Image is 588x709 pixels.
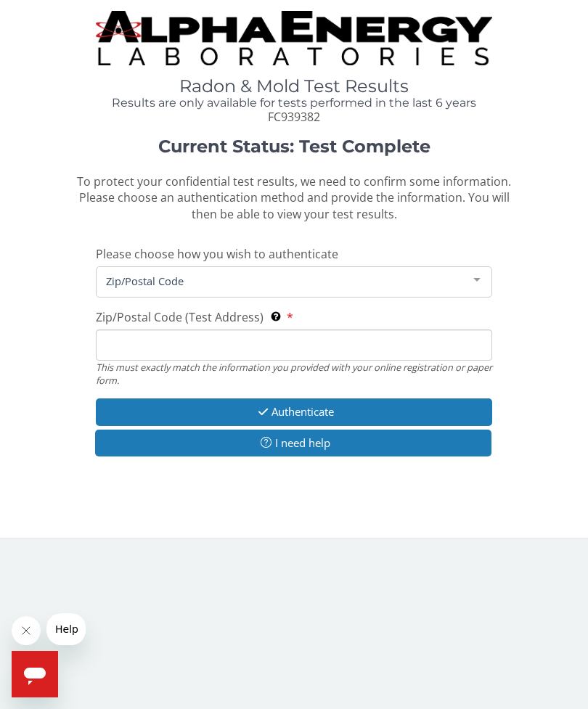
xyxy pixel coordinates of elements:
span: Zip/Postal Code [102,273,462,289]
strong: Current Status: Test Complete [158,136,430,157]
iframe: Button to launch messaging window [12,651,58,697]
button: Authenticate [96,398,492,425]
img: TightCrop.jpg [96,11,492,65]
button: I need help [95,430,491,456]
span: Zip/Postal Code (Test Address) [96,309,264,325]
h4: Results are only available for tests performed in the last 6 years [96,97,492,110]
iframe: Close message [12,616,41,645]
div: This must exactly match the information you provided with your online registration or paper form. [96,361,492,388]
iframe: Message from company [46,613,86,645]
span: Please choose how you wish to authenticate [96,246,338,262]
span: To protect your confidential test results, we need to confirm some information. Please choose an ... [77,173,511,223]
h1: Radon & Mold Test Results [96,77,492,96]
span: FC939382 [268,109,320,125]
